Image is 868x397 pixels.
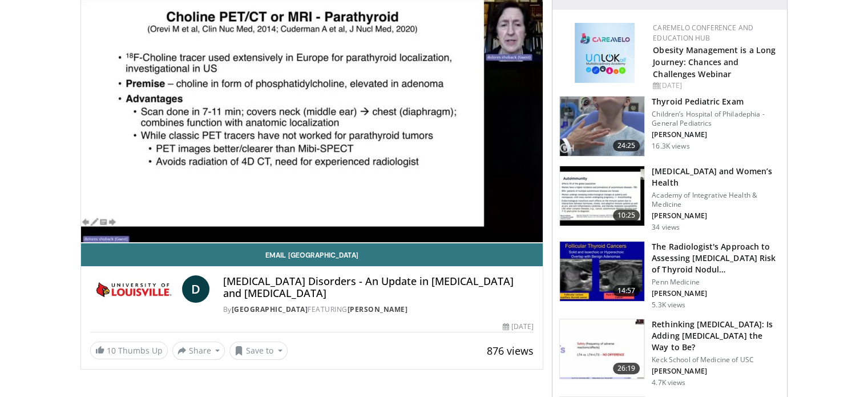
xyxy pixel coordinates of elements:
span: 14:57 [613,285,640,296]
a: CaReMeLO Conference and Education Hub [653,23,753,43]
span: 10:25 [613,210,640,221]
h3: The Radiologist's Approach to Assessing [MEDICAL_DATA] Risk of Thyroid Nodul… [652,241,780,275]
h3: [MEDICAL_DATA] and Women’s Health [652,166,780,189]
span: 26:19 [613,363,640,374]
p: [PERSON_NAME] [652,289,780,298]
a: [GEOGRAPHIC_DATA] [232,304,308,314]
p: 5.3K views [652,300,685,310]
p: Penn Medicine [652,278,780,287]
p: 4.7K views [652,378,685,387]
h4: [MEDICAL_DATA] Disorders - An Update in [MEDICAL_DATA] and [MEDICAL_DATA] [223,275,534,300]
p: [PERSON_NAME] [652,367,780,376]
img: 576742cb-950f-47b1-b49b-8023242b3cfa.150x105_q85_crop-smart_upscale.jpg [560,97,644,156]
img: 83a0fbab-8392-4dd6-b490-aa2edb68eb86.150x105_q85_crop-smart_upscale.jpg [560,319,644,379]
a: D [182,275,209,303]
div: [DATE] [503,322,534,332]
a: 10 Thumbs Up [90,342,168,359]
div: [DATE] [653,81,778,91]
a: [PERSON_NAME] [348,304,408,314]
a: Obesity Management is a Long Journey: Chances and Challenges Webinar [653,45,776,79]
h3: Thyroid Pediatric Exam [652,96,780,107]
p: [PERSON_NAME] [652,130,780,139]
button: Save to [229,342,288,360]
div: By FEATURING [223,304,534,315]
p: 34 views [652,223,680,232]
p: Children’s Hospital of Philadephia - General Pediatrics [652,110,780,128]
button: Share [172,342,225,360]
img: 64bf5cfb-7b6d-429f-8d89-8118f524719e.150x105_q85_crop-smart_upscale.jpg [560,242,644,301]
p: [PERSON_NAME] [652,211,780,220]
a: 26:19 Rethinking [MEDICAL_DATA]: Is Adding [MEDICAL_DATA] the Way to Be? Keck School of Medicine ... [559,319,780,387]
p: 16.3K views [652,142,689,151]
span: 876 views [487,344,534,358]
img: University of Louisville [90,275,177,303]
img: c83af1b5-04aa-475a-af0c-2ceb27fa279b.150x105_q85_crop-smart_upscale.jpg [560,166,644,226]
span: 24:25 [613,140,640,151]
a: 24:25 Thyroid Pediatric Exam Children’s Hospital of Philadephia - General Pediatrics [PERSON_NAME... [559,96,780,157]
p: Keck School of Medicine of USC [652,355,780,364]
p: Academy of Integrative Health & Medicine [652,191,780,209]
a: 10:25 [MEDICAL_DATA] and Women’s Health Academy of Integrative Health & Medicine [PERSON_NAME] 34... [559,166,780,232]
img: 45df64a9-a6de-482c-8a90-ada250f7980c.png.150x105_q85_autocrop_double_scale_upscale_version-0.2.jpg [575,23,635,83]
a: Email [GEOGRAPHIC_DATA] [81,243,543,266]
h3: Rethinking [MEDICAL_DATA]: Is Adding [MEDICAL_DATA] the Way to Be? [652,319,780,353]
span: 10 [107,345,116,356]
a: 14:57 The Radiologist's Approach to Assessing [MEDICAL_DATA] Risk of Thyroid Nodul… Penn Medicine... [559,241,780,310]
